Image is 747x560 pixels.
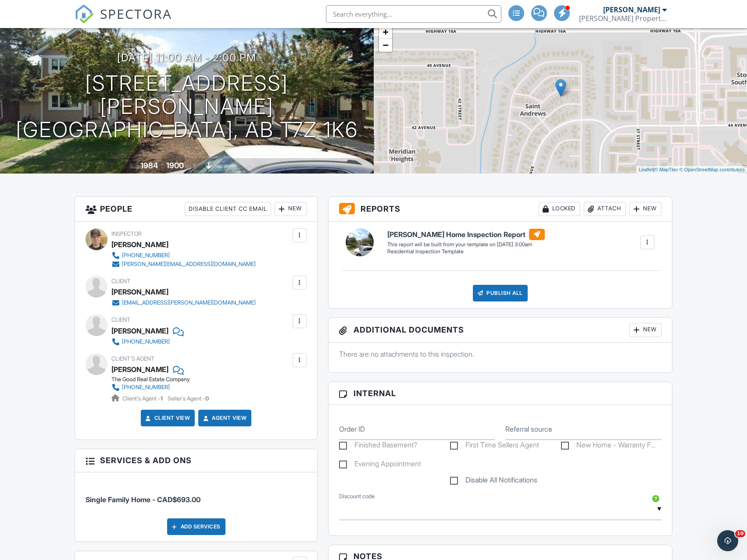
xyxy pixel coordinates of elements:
[122,384,170,391] div: [PHONE_NUMBER]
[201,414,247,422] a: Agent View
[379,25,392,39] a: Zoom in
[579,14,667,23] div: Ciara Property Inspections Inc.
[326,5,501,23] input: Search everything...
[639,167,653,172] a: Leaflet
[387,229,545,240] h6: [PERSON_NAME] Home Inspection Report
[111,278,130,284] span: Client
[111,376,209,383] div: The Good Real Estate Company
[329,382,672,405] h3: Internal
[450,441,539,452] label: First Time Sellers Agent
[122,395,164,402] span: Client's Agent -
[505,424,552,434] label: Referral source
[111,285,168,298] div: [PERSON_NAME]
[717,530,738,551] iframe: Intercom live chat
[185,163,197,170] span: sq. ft.
[603,5,660,14] div: [PERSON_NAME]
[339,460,421,471] label: Evening Appointment
[140,161,158,170] div: 1984
[205,395,209,402] strong: 0
[561,441,656,452] label: New Home - Warranty Follow Up
[144,414,190,422] a: Client View
[329,318,672,343] h3: Additional Documents
[629,202,661,216] div: New
[86,495,200,504] span: Single Family Home - CAD$693.00
[379,39,392,52] a: Zoom out
[735,530,745,537] span: 10
[450,476,537,487] label: Disable All Notifications
[111,363,168,376] a: [PERSON_NAME]
[473,285,528,301] div: Publish All
[111,230,142,237] span: Inspector
[213,163,237,170] span: basement
[329,197,672,222] h3: Reports
[111,383,202,392] a: [PHONE_NUMBER]
[111,251,256,260] a: [PHONE_NUMBER]
[100,4,172,23] span: SPECTORA
[161,395,163,402] strong: 1
[111,316,130,323] span: Client
[111,238,168,251] div: [PERSON_NAME]
[539,202,580,216] div: Locked
[122,261,256,268] div: [PERSON_NAME][EMAIL_ADDRESS][DOMAIN_NAME]
[629,323,661,337] div: New
[117,52,256,64] h3: [DATE] 11:00 am - 2:00 pm
[75,4,94,24] img: The Best Home Inspection Software - Spectora
[387,241,545,248] div: This report will be built from your template on [DATE] 3:00am
[122,299,256,306] div: [EMAIL_ADDRESS][PERSON_NAME][DOMAIN_NAME]
[122,338,170,345] div: [PHONE_NUMBER]
[275,202,307,216] div: New
[387,248,545,255] div: Residential Inspection Template
[75,12,172,30] a: SPECTORA
[636,166,747,174] div: |
[111,298,256,307] a: [EMAIL_ADDRESS][PERSON_NAME][DOMAIN_NAME]
[75,449,317,472] h3: Services & Add ons
[111,324,168,337] div: [PERSON_NAME]
[14,72,360,141] h1: [STREET_ADDRESS][PERSON_NAME] [GEOGRAPHIC_DATA], AB T7Z 1K6
[111,337,177,346] a: [PHONE_NUMBER]
[122,252,170,259] div: [PHONE_NUMBER]
[167,518,225,535] div: Add Services
[339,424,365,434] label: Order ID
[185,202,271,216] div: Disable Client CC Email
[75,197,317,222] h3: People
[654,167,678,172] a: © MapTiler
[339,493,375,500] label: Discount code
[166,161,184,170] div: 1900
[111,260,256,269] a: [PERSON_NAME][EMAIL_ADDRESS][DOMAIN_NAME]
[584,202,626,216] div: Attach
[679,167,745,172] a: © OpenStreetMap contributors
[339,349,661,359] p: There are no attachments to this inspection.
[168,395,209,402] span: Seller's Agent -
[129,163,139,170] span: Built
[86,479,307,511] li: Service: Single Family Home
[111,355,154,362] span: Client's Agent
[339,441,417,452] label: Finished Basement?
